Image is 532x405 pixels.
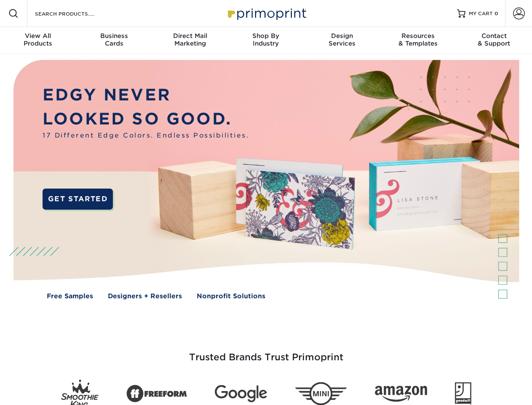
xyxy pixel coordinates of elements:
div: Industry [228,32,304,47]
img: Google [215,385,267,402]
a: Resources& Templates [380,27,456,54]
img: Amazon [375,386,427,402]
a: Designers + Resellers [108,292,182,301]
input: SEARCH PRODUCTS..... [34,8,116,19]
a: DesignServices [304,27,380,54]
img: Goodwill [455,382,471,405]
span: MY CART [469,10,493,17]
span: 0 [495,11,498,16]
a: Free Samples [47,292,93,301]
a: Direct MailMarketing [152,27,228,54]
img: Primoprint [224,4,308,22]
div: Marketing [152,32,228,47]
div: Cards [76,32,152,47]
a: Nonprofit Solutions [197,292,265,301]
a: Shop ByIndustry [228,27,304,54]
p: LOOKED SO GOOD. [43,107,249,131]
span: Design [304,32,380,40]
span: 17 Different Edge Colors. Endless Possibilities. [43,131,249,140]
span: Resources [380,32,456,40]
span: Shop By [228,32,304,40]
span: Business [76,32,152,40]
a: BusinessCards [76,27,152,54]
div: & Support [456,32,532,47]
div: Services [304,32,380,47]
p: EDGY NEVER [43,83,249,107]
h3: Trusted Brands Trust Primoprint [20,332,513,373]
div: & Templates [380,32,456,47]
span: Contact [456,32,532,40]
a: GET STARTED [43,189,113,210]
span: Direct Mail [152,32,228,40]
a: Contact& Support [456,27,532,54]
